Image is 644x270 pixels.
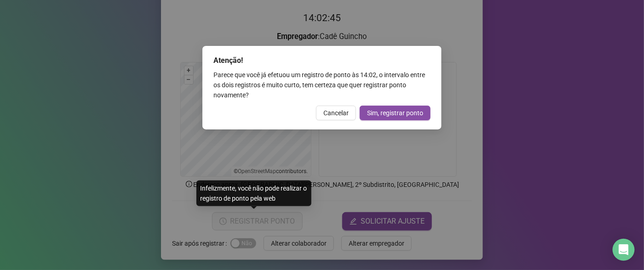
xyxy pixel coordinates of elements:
button: Sim, registrar ponto [360,106,431,120]
div: Atenção! [213,55,431,66]
div: Open Intercom Messenger [613,239,635,261]
div: Parece que você já efetuou um registro de ponto às 14:02 , o intervalo entre os dois registros é ... [213,70,431,100]
button: Cancelar [316,106,356,120]
span: Sim, registrar ponto [367,108,423,118]
span: Cancelar [323,108,349,118]
div: Infelizmente, você não pode realizar o registro de ponto pela web [196,180,311,206]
